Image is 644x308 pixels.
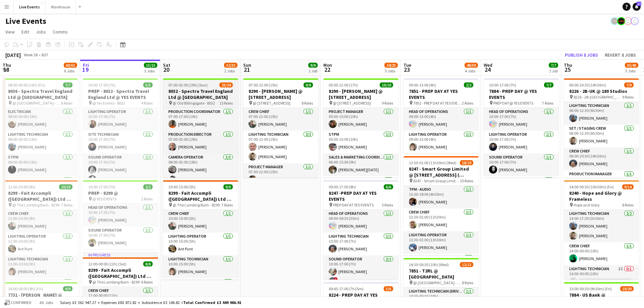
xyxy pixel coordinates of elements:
button: Confirmed [3,299,33,306]
span: 8/8 [143,261,153,266]
button: Revert 8 jobs [602,51,639,59]
span: 7 Roles [61,202,72,207]
app-card-role: Lighting Technician1/110:00-15:00 (5h)[PERSON_NAME] [163,255,238,278]
a: View [3,27,17,36]
span: Jobs [36,29,46,35]
span: 15:00-00:30 (9h30m) (Fri) [569,286,612,291]
span: 19/20 [620,286,634,291]
span: 24 [483,66,492,73]
app-card-role: Lighting Technician1/108:00-00:00 (16h)[PERSON_NAME] [3,131,78,153]
span: 16:00-00:00 (8h) (Fri) [8,286,43,291]
app-card-role: Set / Staging Crew1/106:00-12:30 (6h30m)[PERSON_NAME] [564,125,639,147]
span: 10:00-17:00 (7h) [88,82,115,87]
app-user-avatar: Technical Department [631,17,639,25]
app-card-role: Production Director1/107:00-02:00 (19h)[PERSON_NAME] [163,131,238,153]
app-card-role: Sound Operator1/110:00-17:00 (7h)[PERSON_NAME] [484,153,559,176]
app-job-card: 08:00-00:00 (16h) (Fri)7/78036 - Spectra Travel England Ltd @ [GEOGRAPHIC_DATA] @ [GEOGRAPHIC_DAT... [3,78,78,178]
span: 06:00-20:30 (14h30m) [569,82,606,87]
span: 11:00-20:00 (9h) [8,184,35,189]
span: 07:00-22:00 (15h) [249,82,278,87]
span: 10/10 [59,184,72,189]
span: 14:00-00:30 (10h30m) (Fri) [569,184,614,189]
div: 09:00-13:00 (4h)2/27851 - PREP DAY AT YES EVENTS 7851 - PREP DAY AT YES EVENTS2 RolesHead of Oper... [404,78,479,153]
span: 5/6 [384,286,393,291]
span: 2 Roles [141,196,153,201]
span: 17 [637,2,641,6]
app-job-card: 07:00-22:00 (15h)9/98290 - [PERSON_NAME] @ [STREET_ADDRESS] @ [STREET_ADDRESS]8 RolesCrew Chief1/... [243,78,318,178]
span: PREP DAY @ YES EVENTS [493,101,533,106]
app-card-role: Sound Operator2/210:00-17:00 (7h)[PERSON_NAME]![PERSON_NAME] [323,255,398,288]
span: 6 Roles [141,280,153,285]
span: 4 Roles [141,101,153,106]
app-card-role: Crew Chief1/1 [323,176,398,199]
h3: 8299 - Fait Accompli ([GEOGRAPHIC_DATA]) Ltd @ [GEOGRAPHIC_DATA] [3,190,78,202]
span: 7 Roles [542,101,553,106]
span: 9/9 [223,184,233,189]
div: 10:00-17:00 (7h)5/5PREP - 8032 - Spectra Travel England Ltd @ YES EVENTS @ Yes Events - 80324 Rol... [83,78,158,178]
span: 6/6 [384,184,393,189]
app-card-role: Sound Operator1/110:00-17:00 (7h)[PERSON_NAME] [83,227,158,249]
h3: 8247 -PREP DAY AT YES EVENTS [323,190,398,202]
h3: 7731 - [PERSON_NAME] @ Frameless [3,292,78,304]
span: Tue [404,62,411,68]
app-card-role: Project Manager1/107:00-22:00 (15h)[PERSON_NAME] [243,163,318,186]
span: 9/9 [304,82,313,87]
span: 7/7 [549,63,558,68]
div: 10:00-17:00 (7h)7/77884 - PREP DAY @ YES EVENTS PREP DAY @ YES EVENTS7 RolesHead of Operations1/1... [484,78,559,178]
span: Week 38 [22,52,39,57]
span: 9/9 [308,63,318,68]
span: Edit [21,29,29,35]
span: 8 Roles [462,280,473,285]
span: ! [334,277,338,281]
app-card-role: Lighting Technician2I0/114:00-00:00 (10h) [564,265,639,288]
span: 10 Roles [460,178,473,183]
span: 14:30-00:30 (10h) (Wed) [409,262,449,267]
span: 18 [2,66,11,73]
span: 60/61 [64,63,77,68]
span: All jobs [38,300,54,305]
span: 9 Roles [382,101,393,106]
button: Warehouse [46,0,76,13]
app-card-role: Lighting Operator1/109:00-13:00 (4h)[PERSON_NAME] [404,131,479,153]
app-card-role: Head of Operations1/109:00-09:30 (30m)[PERSON_NAME] [323,210,398,233]
span: 15 Roles [219,101,233,106]
app-card-role: Lighting Operator1/111:00-20:00 (9h)Ant Punt [3,233,78,255]
div: 13:30-01:00 (11h30m) (Wed)18/198247 - Smart Group Limited @ [STREET_ADDRESS] ( Formerly Freemason... [404,156,479,255]
span: 18/19 [460,160,473,165]
h3: 8032 - Spectra Travel England Ltd @ [GEOGRAPHIC_DATA] [163,88,238,100]
span: Sat [163,62,170,68]
span: 10:00-15:00 (5h) [168,184,196,189]
span: 9/9 [63,286,72,291]
div: BST [42,52,48,57]
app-card-role: Lighting Operator1/110:00-17:00 (7h)[PERSON_NAME] [83,108,158,131]
span: Total Confirmed £3 449 966.91 [183,300,241,305]
app-card-role: Crew Chief1/106:00-20:30 (14h30m)[PERSON_NAME] [564,147,639,170]
span: 10/10 [380,82,393,87]
a: Jobs [33,27,49,36]
a: Edit [19,27,32,36]
span: 2/2 [143,184,153,189]
span: 09:00-17:00 (8h) [329,184,356,189]
app-card-role: TPM - AUDIO1/113:30-18:00 (4h30m)[PERSON_NAME] [404,186,479,208]
span: 7/7 [544,82,553,87]
h3: 8290 - [PERSON_NAME] @ [STREET_ADDRESS] [323,88,398,100]
span: 10:00-17:00 (7h) [88,184,115,189]
app-card-role: Camera Operator3/308:00-02:00 (18h)[PERSON_NAME][PERSON_NAME] [163,153,238,196]
span: @ The Lambing Barn - 8299 [93,280,140,285]
span: PREP DAY AT YES EVENTS [333,202,374,207]
app-job-card: 06:00-20:30 (14h30m)7/98226 - 2B-UK @ 180 Studios 8226 - 2B-[GEOGRAPHIC_DATA]9 RolesLighting Tech... [564,78,639,178]
span: Mon [323,62,332,68]
app-job-card: 10:00-17:00 (7h)2/2PREP - 8290 @ @ YES EVENTS2 RolesHead of Operations1/110:00-17:00 (7h)[PERSON_... [83,180,158,249]
span: @ [STREET_ADDRESS] [253,101,290,106]
span: 8247 - Smart Group Limited @ [STREET_ADDRESS] ( Formerly Freemasons' Hall) [413,178,460,183]
app-card-role: Lighting Technician2/207:00-22:00 (15h)[PERSON_NAME][PERSON_NAME] [243,131,318,163]
app-card-role: Crew Chief1/107:00-22:00 (15h)[PERSON_NAME] [243,108,318,131]
app-card-role: Lighting Technician4/4 [404,254,479,306]
app-card-role: STPM1/105:00-15:00 (10h)[PERSON_NAME] [323,131,398,153]
h3: 8240 - Hope and Glory @ Frameless [564,190,639,202]
app-card-role: Sound Operator2/210:00-17:00 (7h)[PERSON_NAME][PERSON_NAME] [83,153,158,186]
app-card-role: Lighting Technician1/106:00-12:30 (6h30m)[PERSON_NAME] [564,102,639,125]
span: @ Yes Events - 8032 [93,101,125,106]
span: @ [GEOGRAPHIC_DATA] - 8036 [12,101,61,106]
span: 9 Roles [622,95,634,100]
